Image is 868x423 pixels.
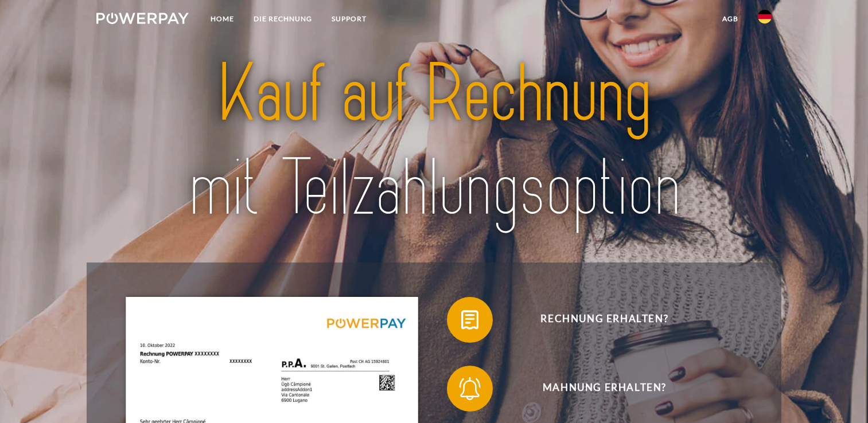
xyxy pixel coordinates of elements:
a: SUPPORT [322,9,376,29]
a: Home [201,9,244,29]
img: de [758,10,772,23]
img: title-powerpay_de.svg [130,42,738,241]
span: Mahnung erhalten? [464,366,745,412]
img: qb_bill.svg [456,305,484,334]
img: qb_bell.svg [456,374,484,403]
a: agb [713,9,748,29]
button: Rechnung erhalten? [447,297,745,343]
a: DIE RECHNUNG [244,9,322,29]
img: logo-powerpay-white.svg [96,13,189,24]
span: Rechnung erhalten? [464,297,745,343]
button: Mahnung erhalten? [447,366,745,412]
